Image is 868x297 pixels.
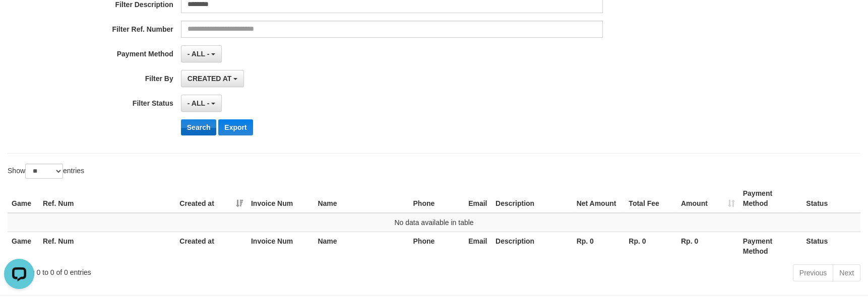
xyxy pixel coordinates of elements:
div: Showing 0 to 0 of 0 entries [8,263,354,277]
th: Phone [409,184,464,213]
th: Game [8,184,39,213]
th: Phone [409,232,464,260]
th: Name [314,232,409,260]
a: Next [833,264,860,281]
th: Rp. 0 [625,232,677,260]
span: - ALL - [188,50,210,58]
button: CREATED AT [181,70,244,87]
th: Status [802,232,860,260]
button: Search [181,119,217,135]
th: Total Fee [625,184,677,213]
th: Status [802,184,860,213]
a: Previous [793,264,833,281]
th: Rp. 0 [677,232,739,260]
th: Invoice Num [247,232,314,260]
th: Email [464,232,491,260]
span: - ALL - [188,99,210,107]
th: Email [464,184,491,213]
label: Show entries [8,164,84,179]
th: Amount: activate to sort column ascending [677,184,739,213]
td: No data available in table [8,213,860,232]
th: Ref. Num [39,232,175,260]
th: Description [491,184,573,213]
th: Payment Method [739,232,802,260]
th: Rp. 0 [573,232,625,260]
th: Name [314,184,409,213]
button: - ALL - [181,95,222,112]
th: Invoice Num [247,184,314,213]
th: Game [8,232,39,260]
th: Ref. Num [39,184,175,213]
span: CREATED AT [188,75,232,83]
th: Payment Method [739,184,802,213]
button: Open LiveChat chat widget [4,4,34,34]
th: Created at [175,232,247,260]
select: Showentries [25,164,63,179]
th: Description [491,232,573,260]
button: - ALL - [181,45,222,62]
th: Created at: activate to sort column ascending [175,184,247,213]
button: Export [218,119,253,135]
th: Net Amount [573,184,625,213]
